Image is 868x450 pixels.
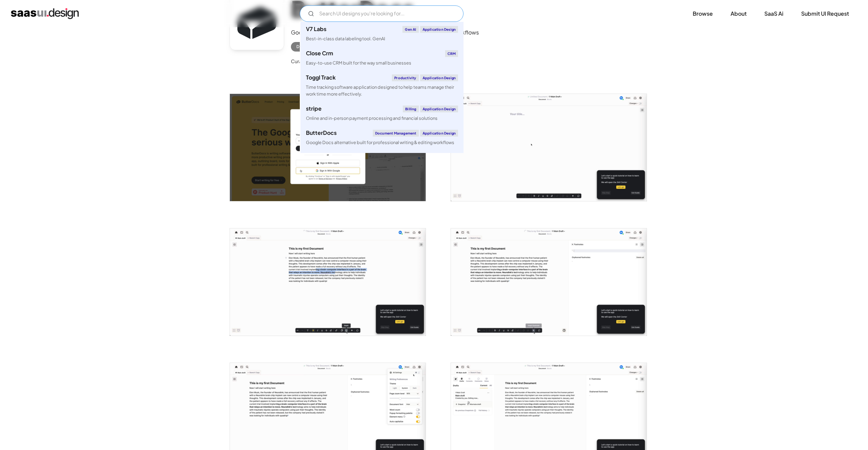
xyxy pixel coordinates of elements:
a: stripeBillingApplication DesignOnline and in-person payment processing and financial solutions [300,101,464,126]
div: Best-in-class data labeling tool. GenAI [306,36,385,42]
a: ButterDocsDocument ManagementApplication DesignGoogle Docs alternative built for professional wri... [300,126,464,150]
div: Google Docs alternative built for professional writing & editing workflows [306,139,454,146]
div: Billing [403,106,418,112]
div: ButterDocs [306,130,337,136]
div: CRM [445,50,458,57]
a: open lightbox [451,228,647,336]
a: open lightbox [230,228,426,336]
div: Application Design [420,106,458,112]
div: Application Design [420,130,458,137]
a: Browse [685,6,721,21]
img: 6629d9349e6d6725b480e5c3_Home%20Screen.jpg [451,94,647,201]
a: klaviyoEmail MarketingApplication DesignCreate personalised customer experiences across email, SM... [300,150,464,181]
a: SaaS Ai [756,6,792,21]
div: Productivity [392,74,418,81]
a: Close CrmCRMEasy-to-use CRM built for the way small businesses [300,46,464,70]
a: Submit UI Request [793,6,857,21]
div: Time tracking software application designed to help teams manage their work time more effectively. [306,84,458,97]
input: Search UI designs you're looking for... [300,5,464,22]
a: home [11,8,79,19]
img: 6629d934b8a3b236ee541740_Footnoteds.jpg [451,228,647,336]
img: 6629d934396f0a9dedf0f1e9_Signup.jpg [230,94,426,201]
img: 6629d934634e80a10119c97e_First%20Document.jpg [230,228,426,336]
div: Document Management [373,130,419,137]
div: Google Docs alternative built for professional writing & editing workflows [291,28,479,37]
div: Online and in-person payment processing and financial solutions [306,115,438,122]
div: Application Design [420,26,458,33]
div: Gen AI [402,26,418,33]
div: Curated by: [291,57,318,65]
form: Email Form [300,5,464,22]
div: Easy-to-use CRM built for the way small businesses [306,60,411,66]
div: stripe [306,106,322,111]
div: Document Management [296,43,356,51]
div: V7 Labs [306,26,326,32]
div: Toggl Track [306,75,336,80]
a: Toggl TrackProductivityApplication DesignTime tracking software application designed to help team... [300,70,464,101]
div: Close Crm [306,51,333,56]
a: About [722,6,755,21]
a: open lightbox [230,94,426,201]
div: Application Design [420,74,458,81]
a: V7 LabsGen AIApplication DesignBest-in-class data labeling tool. GenAI [300,22,464,46]
a: open lightbox [451,94,647,201]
